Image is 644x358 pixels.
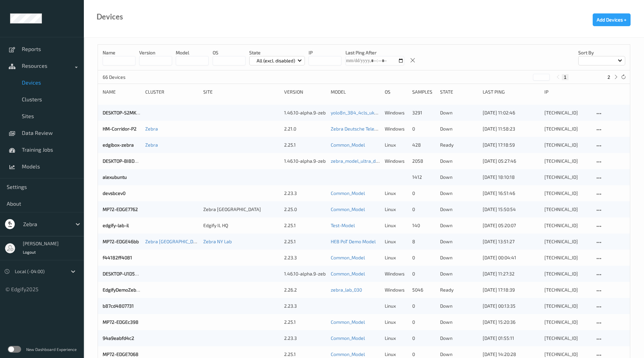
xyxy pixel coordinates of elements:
a: Common_Model [331,351,365,357]
a: MP72-EDGE7068 [103,351,139,357]
div: [DATE] 05:20:07 [483,222,540,229]
div: Last Ping [483,89,540,95]
a: yolo8n_384_4cls_uk_lab_v2 [331,110,390,115]
button: 2 [605,74,612,80]
p: down [440,270,478,277]
div: 1.46.10-alpha.9-zebra_cape_town [284,158,326,164]
div: [TECHNICAL_ID] [544,206,590,213]
div: [DATE] 01:55:11 [483,335,540,342]
a: Common_Model [331,255,365,260]
a: Common_Model [331,271,365,276]
p: windows [385,158,408,164]
div: [TECHNICAL_ID] [544,125,590,132]
div: [TECHNICAL_ID] [544,190,590,197]
p: windows [385,109,408,116]
a: Zebra Deutsche Telekom Demo [DATE] (v2) [DATE] 15:18 Auto Save [331,126,471,132]
a: zebra_lab_030 [331,287,362,293]
p: windows [385,287,408,293]
button: 1 [562,74,569,80]
a: Zebra [145,126,158,132]
a: Zebra NY Lab [203,239,232,244]
div: [TECHNICAL_ID] [544,287,590,293]
div: [TECHNICAL_ID] [544,238,590,245]
div: ip [544,89,590,95]
div: Zebra [GEOGRAPHIC_DATA] [203,206,279,213]
p: linux [385,142,408,148]
div: 2.23.3 [284,190,326,197]
a: alexubuntu [103,174,127,180]
p: IP [309,49,341,56]
a: Zebra [GEOGRAPHIC_DATA] [145,239,203,244]
a: Common_Model [331,206,365,212]
p: State [249,49,305,56]
div: 0 [412,270,435,277]
div: [TECHNICAL_ID] [544,142,590,148]
div: 2.23.3 [284,335,326,342]
div: 0 [412,351,435,358]
div: Devices [97,13,123,20]
p: down [440,254,478,261]
div: [DATE] 17:18:39 [483,287,540,293]
div: 1.46.10-alpha.9-zebra_cape_town [284,109,326,116]
div: [TECHNICAL_ID] [544,335,590,342]
p: ready [440,142,478,148]
p: windows [385,270,408,277]
div: 2.25.1 [284,351,326,358]
p: Name [103,49,136,56]
div: [TECHNICAL_ID] [544,319,590,325]
a: f44182ff4081 [103,255,132,260]
div: [DATE] 17:18:59 [483,142,540,148]
a: Test-Model [331,222,355,228]
a: b87cd4807731 [103,303,134,309]
div: 2.25.1 [284,238,326,245]
div: version [284,89,326,95]
p: down [440,125,478,132]
a: DESKTOP-U1D5Q6T [103,271,143,276]
p: 66 Devices [103,74,153,81]
div: 1412 [412,174,435,181]
div: [DATE] 13:51:27 [483,238,540,245]
div: 0 [412,125,435,132]
p: down [440,174,478,181]
div: [DATE] 15:50:54 [483,206,540,213]
div: [DATE] 11:27:32 [483,270,540,277]
div: 3291 [412,109,435,116]
p: down [440,206,478,213]
div: [DATE] 14:20:28 [483,351,540,358]
div: 2.23.3 [284,303,326,309]
div: Cluster [145,89,199,95]
p: version [139,49,172,56]
a: Common_Model [331,142,365,148]
p: down [440,351,478,358]
div: 5046 [412,287,435,293]
a: MP72-EDGE7762 [103,206,138,212]
div: [TECHNICAL_ID] [544,351,590,358]
div: [DATE] 18:10:18 [483,174,540,181]
p: down [440,303,478,309]
div: 1.46.10-alpha.9-zebra_cape_town [284,270,326,277]
div: [TECHNICAL_ID] [544,270,590,277]
div: 140 [412,222,435,229]
a: edgibox-zebra [103,142,134,148]
div: 2058 [412,158,435,164]
div: 2.26.2 [284,287,326,293]
p: linux [385,190,408,197]
p: linux [385,335,408,342]
div: 2.25.1 [284,142,326,148]
div: [DATE] 16:51:46 [483,190,540,197]
p: linux [385,222,408,229]
div: 2.25.0 [284,206,326,213]
p: down [440,335,478,342]
p: down [440,109,478,116]
a: edgify-lab-il [103,222,129,228]
div: [DATE] 00:13:35 [483,303,540,309]
div: [DATE] 15:20:36 [483,319,540,325]
a: Common_Model [331,190,365,196]
div: 0 [412,190,435,197]
a: DESKTOP-BI8D2E0 [103,158,143,164]
p: down [440,158,478,164]
p: model [176,49,209,56]
a: Common_Model [331,319,365,325]
div: 8 [412,238,435,245]
div: [TECHNICAL_ID] [544,254,590,261]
